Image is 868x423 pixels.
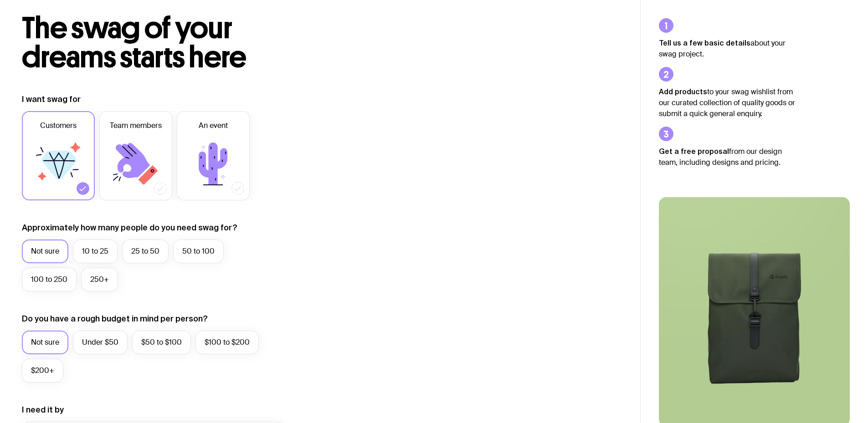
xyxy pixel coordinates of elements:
[22,240,68,263] label: Not sure
[659,146,796,168] p: from our design team, including designs and pricing.
[40,120,77,131] span: Customers
[132,331,191,354] label: $50 to $100
[659,87,707,96] strong: Add products
[22,10,247,75] span: The swag of your dreams starts here
[659,147,729,155] strong: Get a free proposal
[73,331,128,354] label: Under $50
[110,120,162,131] span: Team members
[22,94,81,105] label: I want swag for
[659,37,796,60] p: about your swag project.
[199,120,228,131] span: An event
[173,240,224,263] label: 50 to 100
[22,313,208,324] label: Do you have a rough budget in mind per person?
[22,404,64,415] label: I need it by
[81,268,118,291] label: 250+
[122,240,169,263] label: 25 to 50
[73,240,118,263] label: 10 to 25
[195,331,259,354] label: $100 to $200
[659,39,750,47] strong: Tell us a few basic details
[659,86,796,119] p: to your swag wishlist from our curated collection of quality goods or submit a quick general enqu...
[22,222,237,233] label: Approximately how many people do you need swag for?
[22,359,63,382] label: $200+
[22,331,68,354] label: Not sure
[22,268,77,291] label: 100 to 250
